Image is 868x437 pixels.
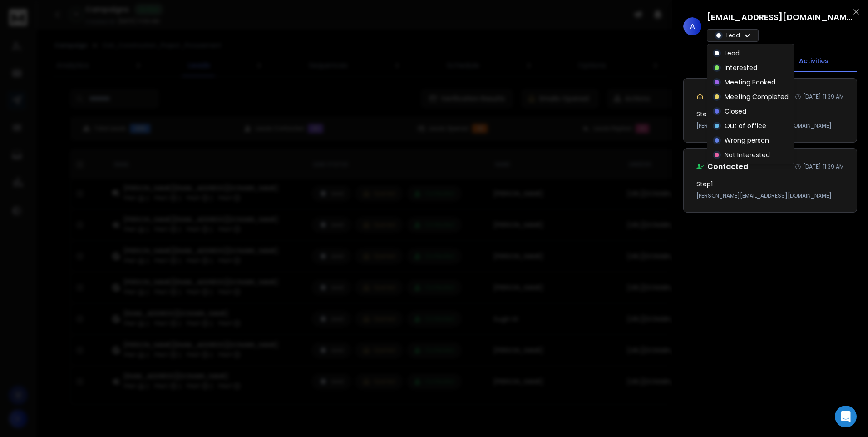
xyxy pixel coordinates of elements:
p: Lead [725,49,740,58]
p: Not Interested [725,150,770,159]
p: Wrong person [725,136,769,145]
p: Meeting Booked [725,78,775,87]
div: Open Intercom Messenger [835,406,857,427]
p: Meeting Completed [725,92,789,101]
p: Closed [725,107,746,116]
p: Out of office [725,121,766,130]
p: Interested [725,63,757,72]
